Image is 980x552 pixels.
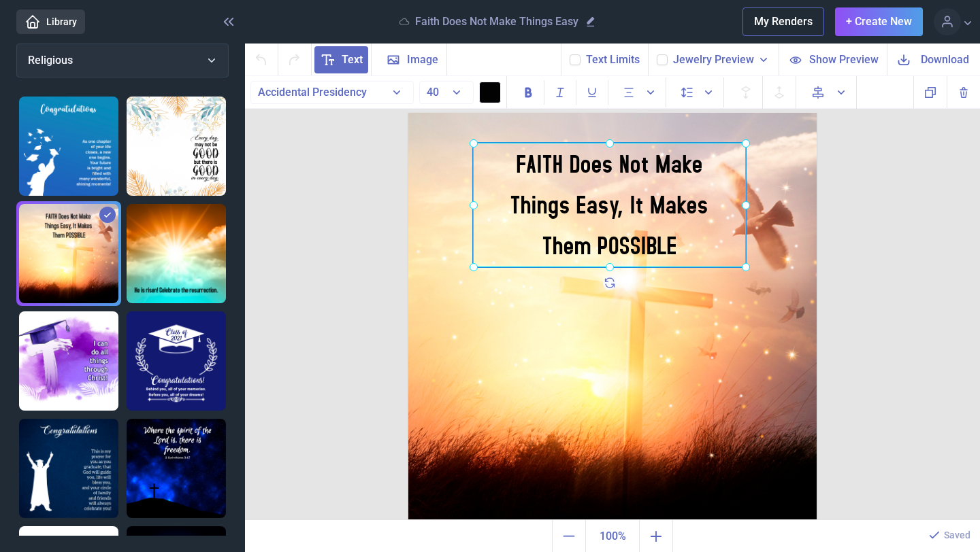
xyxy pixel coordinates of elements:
[673,52,754,68] span: Jewelry Preview
[19,311,118,411] img: I can do all
[802,76,857,109] button: Align to page
[415,15,578,29] p: Faith Does Not Make Things Easy
[947,76,980,108] button: Delete
[427,86,439,99] span: 40
[673,52,770,68] button: Jewelry Preview
[835,7,923,36] button: + Create New
[250,81,414,104] button: Accidental Presidency
[408,113,817,521] img: b003.jpg
[407,52,438,68] span: Image
[372,44,447,75] button: Image
[809,52,879,67] span: Show Preview
[730,76,763,109] button: Backwards
[312,44,372,75] button: Text
[127,419,226,518] img: Where the spirit of the Lord
[589,523,636,550] span: 100%
[763,76,796,109] button: Forwards
[19,97,118,196] img: Congratulations
[342,52,363,68] span: Text
[544,80,576,105] button: Italic
[672,77,724,107] button: Spacing
[779,44,887,75] button: Show Preview
[921,52,969,67] span: Download
[640,520,673,552] button: Zoom in
[28,54,73,67] span: Religious
[245,44,278,75] button: Undo
[19,204,118,303] img: Faith Does Not Make Things Easy
[127,97,226,196] img: Every day
[887,44,980,75] button: Download
[127,311,226,411] img: Class of 2021
[512,80,544,105] button: Bold
[586,52,640,68] button: Text Limits
[127,204,226,303] img: He is risen!
[742,7,824,36] button: My Renders
[614,77,666,107] button: Alignment
[278,44,312,75] button: Redo
[16,44,229,77] button: Religious
[16,10,85,34] a: Library
[258,86,367,99] span: Accidental Presidency
[419,81,474,104] button: 40
[913,76,947,108] button: Copy
[585,520,640,552] button: Actual size
[19,419,118,518] img: Congratulations
[576,80,608,105] button: Underline
[944,528,970,542] p: Saved
[552,520,585,552] button: Zoom out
